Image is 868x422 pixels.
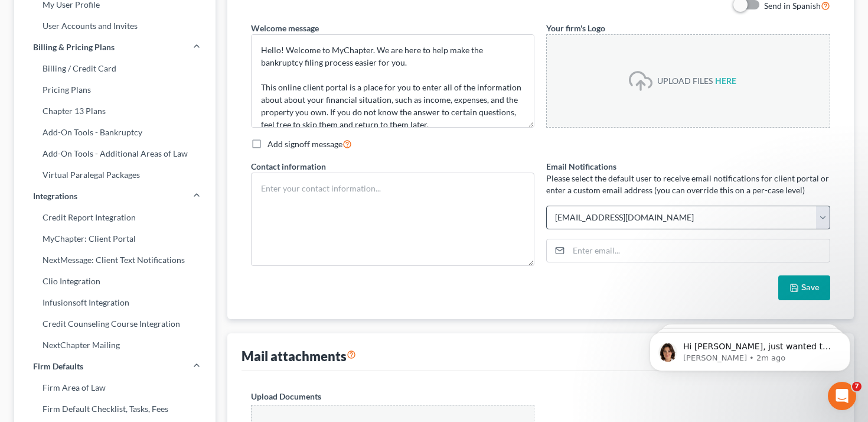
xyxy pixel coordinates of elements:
span: Firm Defaults [33,361,83,372]
span: Billing & Pricing Plans [33,41,115,53]
a: NextChapter Mailing [14,335,216,356]
span: Add signoff message [267,139,342,149]
a: Billing / Credit Card [14,58,216,79]
a: Pricing Plans [14,79,216,100]
a: Credit Report Integration [14,207,216,228]
a: Virtual Paralegal Packages [14,164,216,186]
p: Please select the default user to receive email notifications for client portal or enter a custom... [546,173,830,196]
span: Send in Spanish [764,1,821,11]
iframe: Intercom notifications message [632,307,868,390]
input: Enter email... [569,239,830,262]
a: Add-On Tools - Additional Areas of Law [14,143,216,164]
a: Chapter 13 Plans [14,100,216,122]
a: Firm Default Checklist, Tasks, Fees [14,398,216,420]
label: Your firm's Logo [546,22,830,34]
span: Integrations [33,190,77,202]
a: User Accounts and Invites [14,15,216,37]
label: Contact information [251,160,326,173]
button: Save [778,275,830,300]
span: 7 [852,382,862,391]
a: Billing & Pricing Plans [14,37,216,58]
label: Upload Documents [251,390,321,402]
a: Infusionsoft Integration [14,292,216,313]
a: Firm Area of Law [14,377,216,398]
a: Add-On Tools - Bankruptcy [14,122,216,143]
a: Firm Defaults [14,356,216,377]
a: NextMessage: Client Text Notifications [14,249,216,271]
div: Mail attachments [242,348,356,365]
label: Welcome message [251,22,319,34]
a: MyChapter: Client Portal [14,228,216,249]
label: Email Notifications [546,160,616,173]
a: Integrations [14,186,216,207]
a: Clio Integration [14,271,216,292]
iframe: Intercom live chat [828,382,856,410]
div: UPLOAD FILES [657,75,713,87]
a: Credit Counseling Course Integration [14,313,216,335]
